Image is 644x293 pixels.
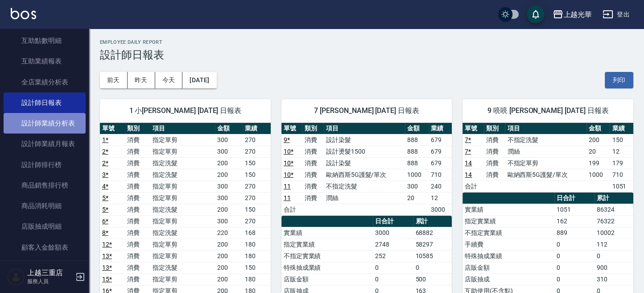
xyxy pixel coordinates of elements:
[610,123,633,134] th: 業績
[215,204,243,215] td: 200
[554,273,595,285] td: 0
[586,123,610,134] th: 金額
[150,180,215,192] td: 指定單剪
[243,262,270,273] td: 150
[4,196,86,216] a: 商品消耗明細
[324,169,405,180] td: 歐納西斯5G護髮/單次
[405,192,428,204] td: 20
[243,273,270,285] td: 180
[281,239,373,250] td: 指定實業績
[215,262,243,273] td: 200
[549,5,595,24] button: 上越光華
[610,157,633,169] td: 179
[215,215,243,227] td: 300
[554,215,595,227] td: 162
[473,106,623,115] span: 9 喨喨 [PERSON_NAME] [DATE] 日報表
[125,192,150,204] td: 消費
[484,123,505,134] th: 類別
[125,227,150,239] td: 消費
[554,204,595,215] td: 1051
[215,123,243,134] th: 金額
[594,262,633,273] td: 900
[243,146,270,157] td: 270
[215,250,243,262] td: 200
[215,192,243,204] td: 300
[125,215,150,227] td: 消費
[429,204,452,215] td: 3000
[594,250,633,262] td: 0
[215,180,243,192] td: 300
[243,215,270,227] td: 270
[429,123,452,134] th: 業績
[554,227,595,239] td: 889
[465,159,472,167] a: 14
[413,250,452,262] td: 10585
[302,180,324,192] td: 消費
[373,227,413,239] td: 3000
[243,192,270,204] td: 270
[27,277,73,285] p: 服務人員
[215,157,243,169] td: 200
[462,180,484,192] td: 合計
[215,169,243,180] td: 200
[413,273,452,285] td: 500
[4,155,86,175] a: 設計師排行榜
[405,134,428,146] td: 888
[4,92,86,113] a: 設計師日報表
[373,273,413,285] td: 0
[302,146,324,157] td: 消費
[125,134,150,146] td: 消費
[405,180,428,192] td: 300
[302,192,324,204] td: 消費
[243,180,270,192] td: 270
[100,39,633,45] h2: Employee Daily Report
[150,192,215,204] td: 指定單剪
[484,146,505,157] td: 消費
[610,146,633,157] td: 12
[281,273,373,285] td: 店販金額
[284,194,291,201] a: 11
[554,262,595,273] td: 0
[324,134,405,146] td: 設計染髮
[4,237,86,258] a: 顧客入金餘額表
[7,268,25,286] img: Person
[462,273,554,285] td: 店販抽成
[429,157,452,169] td: 679
[150,273,215,285] td: 指定單剪
[4,51,86,71] a: 互助業績報表
[4,258,86,278] a: 每日非現金明細
[281,204,303,215] td: 合計
[594,215,633,227] td: 76322
[405,169,428,180] td: 1000
[373,262,413,273] td: 0
[100,123,125,134] th: 單號
[281,123,452,216] table: a dense table
[281,227,373,239] td: 實業績
[594,239,633,250] td: 112
[302,169,324,180] td: 消費
[215,227,243,239] td: 220
[324,123,405,134] th: 項目
[243,250,270,262] td: 180
[413,262,452,273] td: 0
[324,180,405,192] td: 不指定洗髮
[215,273,243,285] td: 200
[243,204,270,215] td: 150
[125,180,150,192] td: 消費
[324,192,405,204] td: 潤絲
[125,273,150,285] td: 消費
[527,5,545,23] button: save
[243,134,270,146] td: 270
[484,157,505,169] td: 消費
[11,8,36,19] img: Logo
[4,113,86,134] a: 設計師業績分析表
[292,106,442,115] span: 7 [PERSON_NAME] [DATE] 日報表
[125,239,150,250] td: 消費
[150,227,215,239] td: 指定洗髮
[405,157,428,169] td: 888
[281,123,303,134] th: 單號
[243,169,270,180] td: 150
[155,72,183,88] button: 今天
[150,250,215,262] td: 指定單剪
[505,123,586,134] th: 項目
